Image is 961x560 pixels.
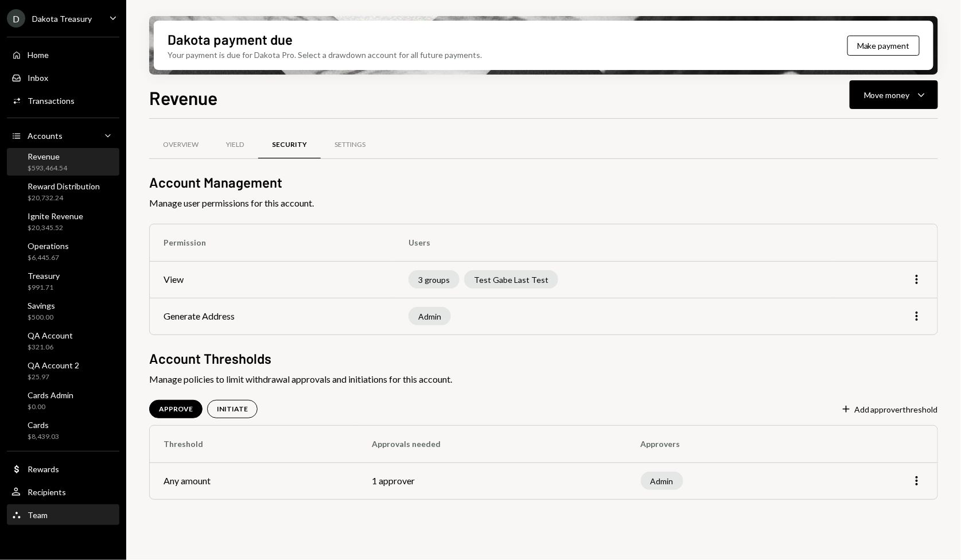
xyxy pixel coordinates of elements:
[149,86,217,109] h1: Revenue
[28,487,66,497] div: Recipients
[28,372,79,382] div: $25.97
[321,130,379,160] a: Settings
[28,360,79,370] div: QA Account 2
[7,504,119,525] a: Team
[7,125,119,146] a: Accounts
[408,270,460,289] div: 3 groups
[28,211,83,221] div: Ignite Revenue
[149,196,938,210] span: Manage user permissions for this account.
[7,417,119,444] a: Cards$8,439.03
[28,390,73,400] div: Cards Admin
[641,472,683,490] div: Admin
[28,96,75,106] div: Transactions
[7,458,119,479] a: Rewards
[7,178,119,205] a: Reward Distribution$20,732.24
[28,464,59,474] div: Rewards
[168,30,293,49] div: Dakota payment due
[272,140,307,150] div: Security
[150,426,358,462] th: Threshold
[32,14,92,24] div: Dakota Treasury
[28,181,100,191] div: Reward Distribution
[28,164,67,173] div: $593,464.54
[28,283,60,293] div: $991.71
[28,432,59,442] div: $8,439.03
[7,238,119,265] a: Operations$6,445.67
[7,481,119,502] a: Recipients
[334,140,365,150] div: Settings
[163,140,199,150] div: Overview
[7,387,119,414] a: Cards Admin$0.00
[28,223,83,233] div: $20,345.52
[28,510,48,520] div: Team
[258,130,321,160] a: Security
[7,9,25,28] div: D
[358,426,627,462] th: Approvals needed
[7,67,119,88] a: Inbox
[358,462,627,499] td: 1 approver
[7,148,119,176] a: Revenue$593,464.54
[7,208,119,235] a: Ignite Revenue$20,345.52
[7,90,119,111] a: Transactions
[28,73,48,83] div: Inbox
[150,462,358,499] td: Any amount
[7,297,119,325] a: Savings$500.00
[28,313,55,322] div: $500.00
[28,271,60,281] div: Treasury
[149,372,938,386] span: Manage policies to limit withdrawal approvals and initiations for this account.
[150,298,395,335] td: Generate Address
[28,420,59,430] div: Cards
[7,357,119,384] a: QA Account 2$25.97
[28,253,69,263] div: $6,445.67
[28,301,55,310] div: Savings
[159,405,193,414] div: APPROVE
[847,36,920,56] button: Make payment
[627,426,822,462] th: Approvers
[395,224,835,261] th: Users
[464,270,558,289] div: Test Gabe Last Test
[212,130,258,160] a: Yield
[408,307,451,325] div: Admin
[28,193,100,203] div: $20,732.24
[28,343,73,352] div: $321.06
[7,267,119,295] a: Treasury$991.71
[28,241,69,251] div: Operations
[28,402,73,412] div: $0.00
[217,405,248,414] div: INITIATE
[150,224,395,261] th: Permission
[864,89,910,101] div: Move money
[28,131,63,141] div: Accounts
[28,50,49,60] div: Home
[841,403,938,416] button: Add approverthreshold
[28,151,67,161] div: Revenue
[850,80,938,109] button: Move money
[149,130,212,160] a: Overview
[227,140,244,150] div: Yield
[7,44,119,65] a: Home
[7,327,119,355] a: QA Account$321.06
[28,330,73,340] div: QA Account
[149,173,938,192] h2: Account Management
[168,49,482,61] div: Your payment is due for Dakota Pro. Select a drawdown account for all future payments.
[149,349,938,368] h2: Account Thresholds
[150,261,395,298] td: View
